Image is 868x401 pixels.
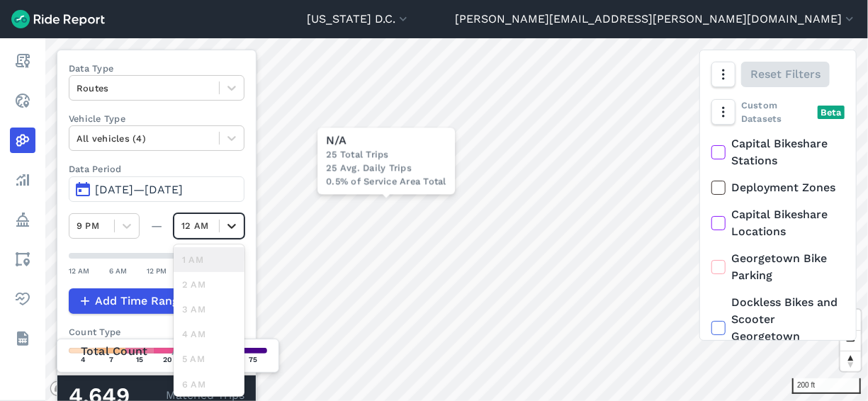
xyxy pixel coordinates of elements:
[140,218,174,235] div: —
[174,322,244,346] div: 4 AM
[174,272,244,297] div: 2 AM
[174,346,244,371] div: 5 AM
[840,351,861,371] button: Reset bearing to north
[50,380,112,397] a: Mapbox logo
[711,206,845,240] label: Capital Bikeshare Locations
[818,106,845,119] div: Beta
[10,88,35,113] a: Realtime
[174,372,244,397] div: 6 AM
[69,325,244,339] div: Count Type
[109,264,127,277] div: 6 AM
[95,183,183,196] span: [DATE]—[DATE]
[741,62,830,87] button: Reset Filters
[10,286,35,312] a: Health
[711,250,845,284] label: Georgetown Bike Parking
[326,162,446,175] div: 25 Avg. Daily Trips
[10,167,35,193] a: Analyze
[792,378,861,394] div: 200 ft
[147,264,167,277] div: 12 PM
[69,288,194,314] button: Add Time Range
[711,135,845,169] label: Capital Bikeshare Stations
[711,98,845,125] div: Custom Datasets
[10,207,35,232] a: Policy
[10,247,35,272] a: Areas
[69,264,89,277] div: 12 AM
[69,112,244,125] label: Vehicle Type
[326,133,446,147] div: N/A
[69,162,244,176] label: Data Period
[10,48,35,74] a: Report
[45,38,868,401] canvas: Map
[711,294,845,362] label: Dockless Bikes and Scooter Georgetown Geofence Parking
[174,247,244,272] div: 1 AM
[10,128,35,153] a: Heatmaps
[95,293,185,310] span: Add Time Range
[455,11,857,28] button: [PERSON_NAME][EMAIL_ADDRESS][PERSON_NAME][DOMAIN_NAME]
[750,66,821,83] span: Reset Filters
[11,10,105,28] img: Ride Report
[69,62,244,75] label: Data Type
[711,179,845,196] label: Deployment Zones
[307,11,410,28] button: [US_STATE] D.C.
[10,326,35,351] a: Datasets
[326,175,446,188] div: 0.5% of Service Area Total
[326,147,446,161] div: 25 Total Trips
[174,297,244,322] div: 3 AM
[69,176,244,202] button: [DATE]—[DATE]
